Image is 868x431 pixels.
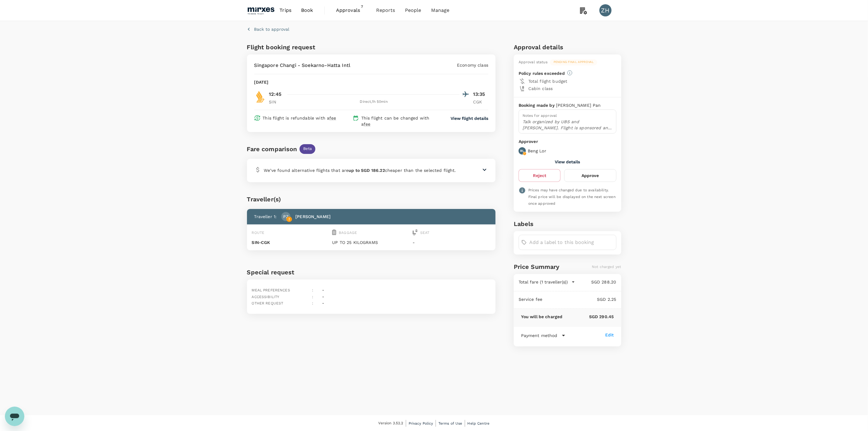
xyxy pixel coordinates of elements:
span: Baggage [339,231,357,235]
p: Cabin class [528,85,616,92]
p: [DATE] [254,79,269,85]
p: Beng Lor [528,148,546,154]
span: Help Centre [468,421,490,426]
span: Approvals [336,7,366,14]
span: Route [252,231,265,235]
span: Pending final approval [550,60,597,64]
a: Terms of Use [438,420,462,427]
div: - [320,297,324,307]
h6: Special request [247,267,496,277]
img: Mirxes Holding Pte Ltd [247,4,275,17]
p: Total fare (1 traveller(s)) [519,279,568,285]
p: UP TO 25 KILOGRAMS [332,239,410,245]
span: Terms of Use [438,421,462,426]
span: fee [329,116,336,120]
p: Approver [519,138,616,145]
img: seat-icon [413,229,418,235]
p: PZ [283,214,289,220]
p: Booking made by [519,102,556,108]
span: Trips [280,7,291,14]
p: [PERSON_NAME] [295,214,331,220]
p: Talk organized by UBS and [PERSON_NAME]. Flight is sponsored and can be claimed from [GEOGRAPHIC_... [523,119,612,131]
img: SQ [254,91,266,103]
h6: Labels [514,219,621,229]
h6: Approval details [514,42,621,52]
div: Traveller(s) [247,194,496,204]
p: Singapore Changi - Soekarno-Hatta Intl [254,62,351,69]
div: - [320,284,324,294]
button: Reject [519,169,561,182]
p: SGD 290.45 [563,314,614,320]
span: Meal preferences [252,288,290,292]
h6: Flight booking request [247,42,370,52]
p: Service fee [519,296,543,302]
button: View details [555,159,580,164]
p: Economy class [457,62,488,68]
p: 12:45 [269,91,282,98]
span: : [312,288,313,292]
p: This flight can be changed with a [361,115,439,127]
p: We’ve found alternative flights that are cheaper than the selected flight. [264,167,456,173]
a: Help Centre [468,420,490,427]
div: Edit [605,332,614,338]
div: Approval status [519,59,547,65]
p: Traveller 1 : [254,214,277,220]
p: [PERSON_NAME] Pan [556,102,601,108]
button: View flight details [451,115,488,121]
a: Privacy Policy [409,420,433,427]
span: Manage [431,7,450,14]
div: ZH [599,4,612,16]
p: You will be charged [521,314,563,320]
span: Reports [376,7,395,14]
span: Book [301,7,313,14]
p: SGD 2.25 [543,296,616,302]
span: Not charged yet [592,265,621,269]
button: Back to approval [247,26,290,32]
img: baggage-icon [332,229,336,235]
button: Approve [564,169,616,182]
h6: Price Summary [514,262,560,272]
div: Fare comparison [247,144,297,154]
span: : [312,295,313,299]
span: Beta [300,146,316,152]
p: Policy rules exceeded [519,70,565,76]
p: Payment method [521,332,558,339]
span: Notes for approval [523,113,557,118]
span: Privacy Policy [409,421,433,426]
p: - [413,239,491,245]
p: SGD 288.20 [575,279,616,285]
iframe: Button to launch messaging window [5,407,24,426]
span: 7 [359,4,365,10]
b: up to SGD 186.22 [349,168,385,173]
p: BL [520,149,524,153]
span: Other request [252,301,283,305]
p: CGK [473,99,488,105]
input: Add a label to this booking [529,238,614,247]
p: Total flight budget [528,78,616,84]
button: Total fare (1 traveller(s)) [519,279,575,285]
span: fee [364,122,370,127]
span: Prices may have changed due to availability. Final price will be displayed on the next screen onc... [528,188,616,206]
span: : [312,301,313,305]
p: SIN - CGK [252,239,330,245]
span: People [405,7,421,14]
span: Seat [420,231,430,235]
span: Accessibility [252,295,280,299]
span: Version 3.52.2 [379,420,403,426]
p: SIN [269,99,284,105]
p: This flight is refundable with a [263,115,336,121]
p: 13:35 [473,91,488,98]
div: Direct , 1h 50min [288,99,460,105]
div: - [320,291,324,300]
p: Back to approval [254,26,290,32]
